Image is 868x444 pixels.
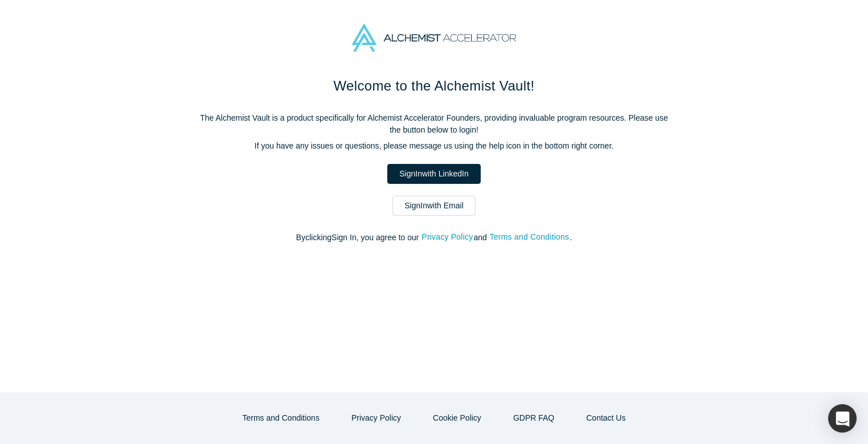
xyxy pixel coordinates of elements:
[195,112,673,136] p: The Alchemist Vault is a product specifically for Alchemist Accelerator Founders, providing inval...
[501,408,566,428] a: GDPR FAQ
[574,408,637,428] button: Contact Us
[421,231,473,244] button: Privacy Policy
[392,196,476,216] a: SignInwith Email
[387,164,480,184] a: SignInwith LinkedIn
[352,24,516,52] img: Alchemist Accelerator Logo
[489,231,570,244] button: Terms and Conditions
[195,232,673,244] p: By clicking Sign In , you agree to our and .
[195,76,673,96] h1: Welcome to the Alchemist Vault!
[339,408,413,428] button: Privacy Policy
[195,140,673,152] p: If you have any issues or questions, please message us using the help icon in the bottom right co...
[231,408,331,428] button: Terms and Conditions
[421,408,493,428] button: Cookie Policy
